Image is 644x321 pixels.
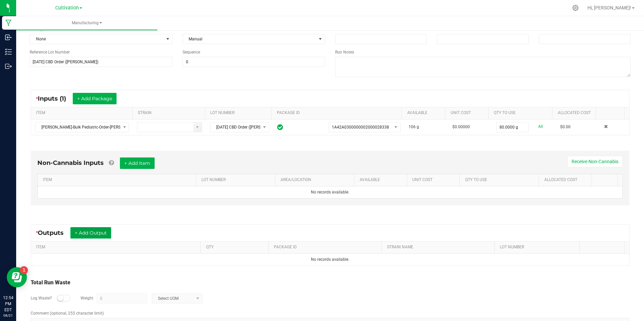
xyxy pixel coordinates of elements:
a: QTY TO USESortable [494,110,549,116]
a: STRAINSortable [138,110,202,116]
a: LOT NUMBERSortable [201,177,272,183]
inline-svg: Inbound [5,34,12,41]
inline-svg: Outbound [5,63,12,70]
a: ITEMSortable [43,177,193,183]
button: Receive Non-Cannabis [567,156,623,167]
span: g [417,124,419,129]
span: Reference Lot Number [30,50,70,55]
p: 12:54 PM EDT [3,295,13,313]
span: Sequence [183,50,200,55]
p: 08/21 [3,313,13,318]
iframe: Resource center [7,267,27,287]
a: PACKAGE IDSortable [277,110,399,116]
a: QTYSortable [206,245,266,250]
span: Manufacturing [16,20,157,26]
td: No records available. [31,254,629,265]
a: PACKAGE IDSortable [274,245,379,250]
div: Total Run Waste [31,279,630,287]
a: Sortable [585,245,622,250]
span: Non-Cannabis Inputs [37,159,104,167]
a: Manufacturing [16,16,157,30]
button: + Add Output [70,227,111,239]
span: None [30,34,164,44]
td: No records available. [38,186,622,198]
span: 1A42A0300000002000028338 [332,125,389,130]
button: + Add Item [120,157,155,169]
a: ITEMSortable [36,110,130,116]
span: Inputs (1) [38,95,73,102]
span: NO DATA FOUND [35,122,129,132]
a: STRAIN NAMESortable [387,245,492,250]
inline-svg: Manufacturing [5,20,12,26]
span: $0.00000 [452,124,470,129]
span: $0.00 [560,124,571,129]
a: All [538,122,543,131]
a: Allocated CostSortable [544,177,589,183]
a: Sortable [597,177,615,183]
a: QTY TO USESortable [465,177,536,183]
a: Add Non-Cannabis items that were also consumed in the run (e.g. gloves and packaging); Also add N... [109,159,114,167]
inline-svg: Inventory [5,48,12,55]
a: ITEMSortable [36,245,198,250]
a: Unit CostSortable [412,177,457,183]
iframe: Resource center unread badge [20,266,28,274]
span: [PERSON_NAME]-Bulk Pediatric-Order-[PERSON_NAME] [35,122,120,132]
button: + Add Package [73,93,117,104]
a: LOT NUMBERSortable [210,110,269,116]
label: Comment (optional, 255 character limit) [31,310,104,316]
a: Allocated CostSortable [558,110,593,116]
span: Outputs [38,229,70,237]
a: AVAILABLESortable [360,177,405,183]
a: AREA/LOCATIONSortable [281,177,352,183]
a: AVAILABLESortable [407,110,443,116]
span: 106 [409,124,416,129]
span: Hi, [PERSON_NAME]! [587,5,631,10]
span: Run Notes [335,50,354,55]
span: Cultivation [55,5,79,11]
div: Manage settings [571,5,580,11]
span: [DATE] CBD Order ([PERSON_NAME]) [211,122,260,132]
a: Unit CostSortable [451,110,486,116]
label: Weight [80,295,93,301]
span: Manual [183,34,317,44]
a: Sortable [601,110,622,116]
a: LOT NUMBERSortable [500,245,577,250]
label: Log Waste? [31,295,52,301]
span: In Sync [277,123,283,131]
